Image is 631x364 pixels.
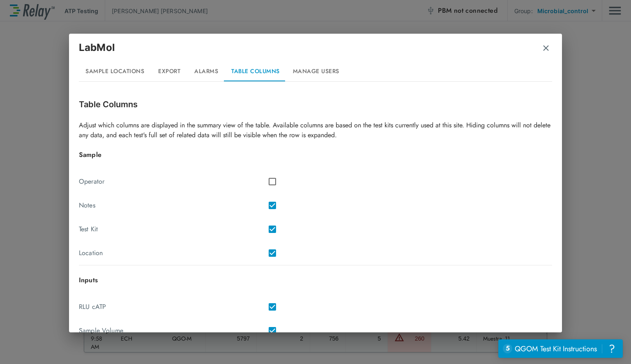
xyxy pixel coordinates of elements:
[151,62,188,81] button: Export
[79,40,115,55] p: LabMol
[188,62,225,81] button: Alarms
[79,244,268,262] div: Location
[79,275,552,285] p: Inputs
[286,62,346,81] button: Manage Users
[225,62,286,81] button: Table Columns
[79,221,268,238] div: Test Kit
[79,120,552,140] p: Adjust which columns are displayed in the summary view of the table. Available columns are based ...
[79,150,552,160] p: Sample
[79,322,268,339] div: Sample Volume
[542,44,550,52] img: Remove
[498,339,623,358] iframe: Resource center
[79,98,552,111] p: Table Columns
[79,173,268,190] div: Operator
[79,62,151,81] button: Sample Locations
[79,197,268,214] div: Notes
[79,298,268,316] div: RLU cATP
